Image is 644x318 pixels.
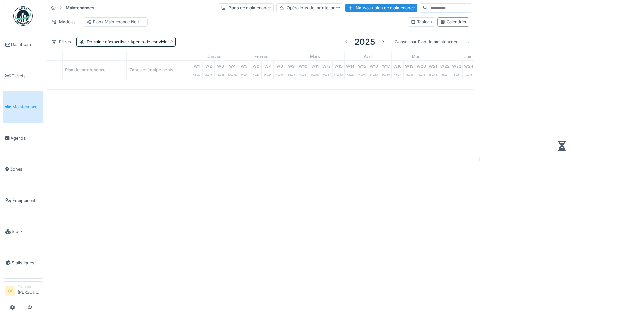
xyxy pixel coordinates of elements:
div: W 6 [250,61,261,71]
div: W 13 [333,61,344,71]
div: 5 -> 11 [404,71,415,79]
a: Dashboard [3,29,43,60]
div: 17 -> 23 [274,71,285,79]
div: mai [392,52,439,61]
div: Calendrier [440,19,466,25]
li: [PERSON_NAME] [18,284,41,298]
div: Modèles [49,17,79,27]
div: 17 -> 23 [321,71,332,79]
div: W 15 [356,61,368,71]
div: W 9 [285,61,297,71]
div: W 5 [238,61,250,71]
div: W 8 [274,61,285,71]
div: W 21 [427,61,439,71]
div: Tableau [411,19,432,25]
div: Plan de maintenance [63,61,126,79]
div: W 18 [392,61,403,71]
div: W 24 [463,61,474,71]
div: W 1 [191,61,202,71]
span: Équipements [12,198,41,204]
div: 31 -> 6 [345,71,356,79]
div: avril [345,52,391,61]
a: Agenda [3,123,43,154]
div: 29 -> 4 [191,71,202,79]
div: W 2 [203,61,214,71]
div: W 4 [226,61,238,71]
span: : Agents de convivialité [126,39,173,44]
div: W 22 [439,61,451,71]
span: Zones [10,166,41,172]
div: Zones et équipements [127,61,191,79]
a: CT Manager[PERSON_NAME] [5,284,41,299]
div: 27 -> 2 [238,71,250,79]
span: Stock [12,229,41,235]
div: Domaine d'expertise [87,39,173,45]
div: 10 -> 16 [309,71,321,79]
div: W 12 [321,61,332,71]
span: Dashboard [11,42,41,48]
a: Tickets [3,60,43,92]
div: Nouveau plan de maintenance [345,4,417,12]
div: W 10 [297,61,309,71]
div: 19 -> 25 [427,71,439,79]
div: février [238,52,285,61]
li: CT [5,286,15,296]
a: Statistiques [3,247,43,279]
a: Stock [3,216,43,247]
div: W 16 [368,61,380,71]
div: 12 -> 18 [415,71,427,79]
div: 14 -> 20 [368,71,380,79]
div: 7 -> 13 [356,71,368,79]
div: W 14 [345,61,356,71]
div: W 7 [262,61,273,71]
div: W 17 [380,61,391,71]
span: Maintenance [12,104,41,110]
div: janvier [191,52,238,61]
div: 24 -> 30 [333,71,344,79]
div: 10 -> 16 [262,71,273,79]
span: Tickets [12,73,41,79]
span: Statistiques [12,260,41,266]
div: 28 -> 4 [392,71,403,79]
img: Badge_color-CXgf-gQk.svg [13,6,33,26]
a: Maintenance [3,91,43,123]
div: 9 -> 15 [463,71,474,79]
div: 21 -> 27 [380,71,391,79]
div: 6 -> 12 [203,71,214,79]
div: mars [285,52,344,61]
div: 26 -> 1 [439,71,451,79]
div: Opérations de maintenance [276,3,343,12]
span: Agenda [11,135,41,141]
div: 24 -> 2 [285,71,297,79]
div: 3 -> 9 [250,71,261,79]
a: Équipements [3,185,43,216]
h3: 2025 [354,37,375,47]
div: Plans de maintenance [218,3,274,12]
div: W 20 [415,61,427,71]
div: W 11 [309,61,321,71]
div: Filtres [49,37,74,46]
div: W 3 [215,61,226,71]
div: W 19 [404,61,415,71]
div: Plans Maintenance Nettoyage [87,19,145,25]
div: 3 -> 9 [297,71,309,79]
div: juin [439,52,498,61]
a: Zones [3,154,43,185]
div: Manager [18,284,41,289]
strong: Maintenances [63,5,97,11]
div: Classer par Plan de maintenance [392,37,461,46]
div: 13 -> 19 [215,71,226,79]
div: 2 -> 8 [451,71,462,79]
div: 20 -> 26 [226,71,238,79]
div: W 23 [451,61,462,71]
